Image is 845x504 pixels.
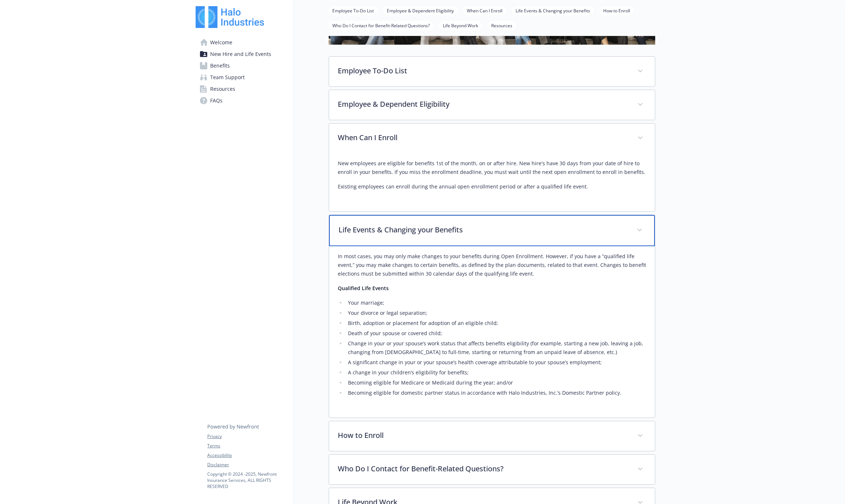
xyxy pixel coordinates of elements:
[346,358,646,367] li: A significant change in your or your spouse’s health coverage attributable to your spouse’s emplo...
[210,95,223,106] span: FAQs
[346,378,646,387] li: Becoming eligible for Medicare or Medicaid during the year; and/or​
[338,463,629,474] p: Who Do I Contact for Benefit-Related Questions?
[329,215,655,246] div: Life Events & Changing your Benefits
[210,72,245,83] span: Team Support
[207,433,287,440] a: Privacy
[512,7,594,14] a: Life Events & Changing your Benefits
[439,22,482,29] a: Life Beyond Work
[196,60,288,72] a: Benefits
[463,7,506,14] a: When Can I Enroll
[196,48,288,60] a: New Hire and Life Events
[329,7,377,14] a: Employee To-Do List
[338,65,629,76] p: Employee To-Do List
[338,99,629,110] p: Employee & Dependent Eligibility
[329,123,655,153] div: When Can I Enroll
[196,37,288,48] a: Welcome
[329,153,655,211] div: When Can I Enroll
[210,83,235,95] span: Resources
[210,37,232,48] span: Welcome
[346,309,646,317] li: Your divorce or legal separation;​
[207,471,287,489] p: Copyright © 2024 - 2025 , Newfront Insurance Services, ALL RIGHTS RESERVED
[210,48,271,60] span: New Hire and Life Events
[346,389,646,397] li: Becoming eligible for domestic partner status in accordance with Halo Industries, Inc.’s Domestic...
[346,329,646,338] li: Death of your spouse or covered child;​
[329,246,655,418] div: Life Events & Changing your Benefits
[338,285,389,292] strong: Qualified Life Events​
[338,159,646,176] p: New employees are eligible for benefits 1st of the month, on or after hire. New hire's have 30 da...
[329,455,655,484] div: Who Do I Contact for Benefit-Related Questions?
[207,462,287,468] a: Disclaimer
[339,224,628,235] p: Life Events & Changing your Benefits
[329,57,655,86] div: Employee To-Do List
[329,22,433,29] a: Who Do I Contact for Benefit-Related Questions?
[338,252,646,278] p: In most cases, you may only make changes to your benefits during Open Enrollment. However, if you...
[338,132,629,143] p: When Can I Enroll
[346,298,646,307] li: Your marriage;​
[338,182,646,191] p: Existing employees can enroll during the annual open enrollment period or after a qualified life ...
[346,319,646,328] li: Birth, adoption or placement for adoption of an eligible child;​
[329,421,655,451] div: How to Enroll
[338,430,629,441] p: How to Enroll
[196,83,288,95] a: Resources
[329,90,655,120] div: Employee & Dependent Eligibility
[196,72,288,83] a: Team Support
[346,339,646,357] li: Change in your or your spouse’s work status that affects benefits eligibility (for example, start...
[488,22,516,29] a: Resources
[600,7,634,14] a: How to Enroll
[383,7,457,14] a: Employee & Dependent Eligibility
[346,368,646,377] li: A change in your children’s eligibility for benefits;​
[196,95,288,106] a: FAQs
[210,60,230,72] span: Benefits
[207,452,287,459] a: Accessibility
[207,443,287,449] a: Terms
